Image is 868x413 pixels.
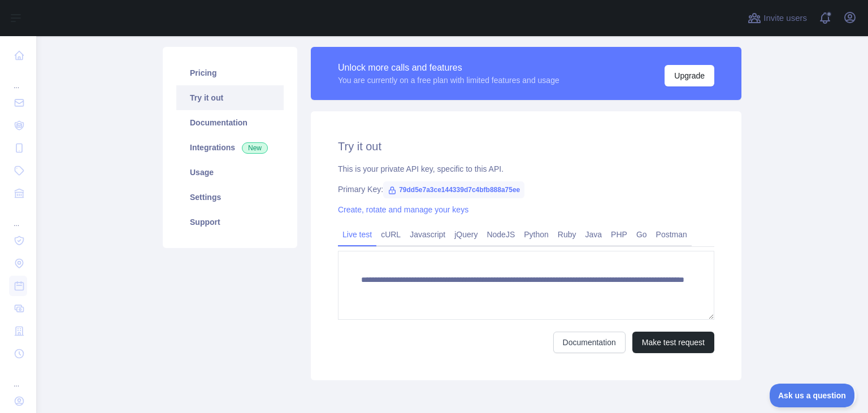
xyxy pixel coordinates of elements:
div: Unlock more calls and features [338,61,559,75]
div: You are currently on a free plan with limited features and usage [338,75,559,86]
div: ... [9,206,27,228]
div: ... [9,68,27,90]
a: Support [176,210,284,234]
a: Settings [176,185,284,210]
div: Primary Key: [338,184,714,195]
a: Try it out [176,85,284,110]
a: Create, rotate and manage your keys [338,205,468,214]
button: Make test request [632,332,714,353]
a: Usage [176,160,284,185]
a: Documentation [553,332,626,353]
span: 79dd5e7a3ce144339d7c4bfb888a75ee [383,181,524,198]
a: Ruby [553,225,581,244]
a: NodeJS [482,225,519,244]
span: New [242,142,268,154]
a: Documentation [176,110,284,135]
a: Live test [338,225,376,244]
a: jQuery [450,225,482,244]
span: Invite users [763,12,807,25]
button: Upgrade [665,65,714,86]
a: Javascript [405,225,450,244]
h2: Try it out [338,138,714,154]
a: Postman [652,225,692,244]
a: cURL [376,225,405,244]
a: Python [519,225,553,244]
a: Go [632,225,652,244]
div: This is your private API key, specific to this API. [338,163,714,175]
a: Integrations New [176,135,284,160]
button: Invite users [745,9,809,27]
a: Java [581,225,607,244]
div: ... [9,366,27,389]
iframe: Toggle Customer Support [770,384,857,407]
a: PHP [606,225,632,244]
a: Pricing [176,60,284,85]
